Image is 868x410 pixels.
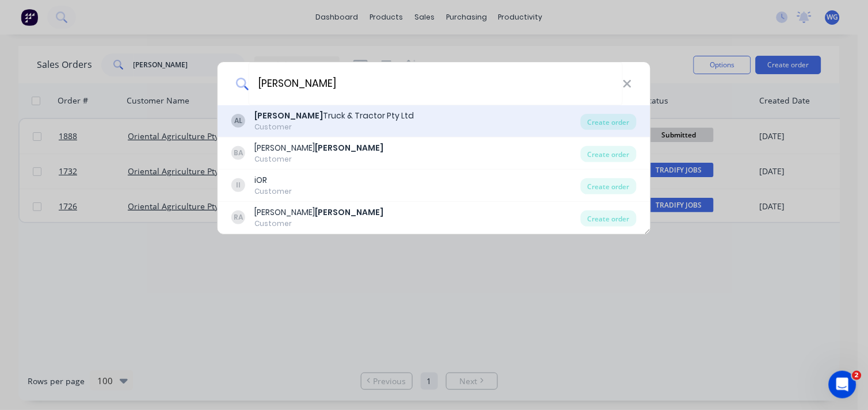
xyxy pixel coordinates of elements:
[231,178,245,192] div: II
[254,122,414,132] div: Customer
[852,371,862,380] span: 2
[254,110,323,121] b: [PERSON_NAME]
[254,110,414,122] div: Truck & Tractor Pty Ltd
[315,142,383,154] b: [PERSON_NAME]
[231,210,245,224] div: RA
[581,178,637,194] div: Create order
[581,146,637,162] div: Create order
[581,210,637,227] div: Create order
[254,186,292,197] div: Customer
[829,371,856,398] iframe: Intercom live chat
[315,206,383,218] b: [PERSON_NAME]
[254,154,383,164] div: Customer
[581,114,637,130] div: Create order
[254,206,383,219] div: [PERSON_NAME]
[254,142,383,154] div: [PERSON_NAME]
[249,62,623,105] input: Enter a customer name to create a new order...
[254,174,292,186] div: iOR
[231,146,245,160] div: BA
[254,219,383,229] div: Customer
[231,114,245,128] div: AL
